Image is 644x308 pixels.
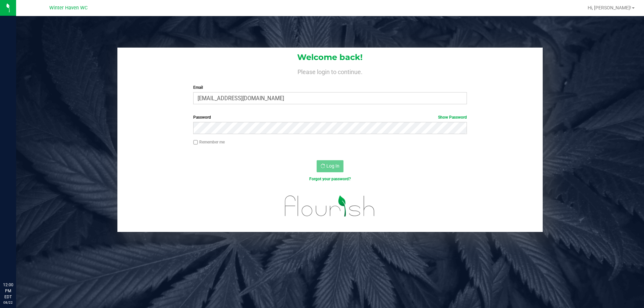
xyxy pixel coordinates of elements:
[193,139,225,145] label: Remember me
[117,67,543,75] h4: Please login to continue.
[317,160,343,172] button: Log In
[326,163,339,169] span: Log In
[3,300,13,305] p: 08/22
[193,115,211,120] span: Password
[277,189,383,223] img: flourish_logo.svg
[3,282,13,300] p: 12:00 PM EDT
[193,140,198,145] input: Remember me
[49,5,88,11] span: Winter Haven WC
[438,115,467,120] a: Show Password
[309,177,351,181] a: Forgot your password?
[117,53,543,62] h1: Welcome back!
[193,84,467,90] label: Email
[588,5,631,10] span: Hi, [PERSON_NAME]!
